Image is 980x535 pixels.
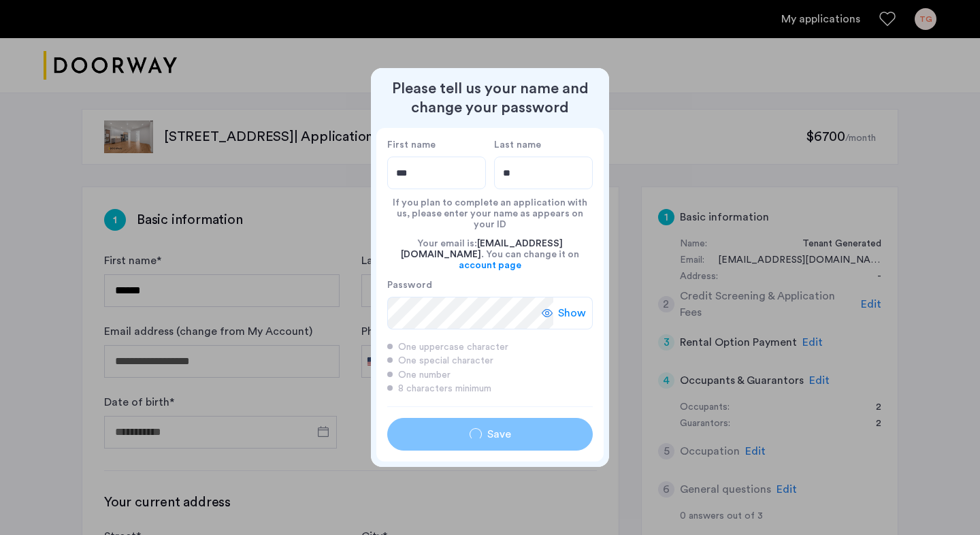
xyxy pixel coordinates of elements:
[387,340,593,354] div: One uppercase character
[487,426,511,442] span: Save
[387,354,593,368] div: One special character
[376,79,604,117] h2: Please tell us your name and change your password
[387,279,553,291] label: Password
[387,139,486,151] label: First name
[387,230,593,279] div: Your email is: . You can change it on
[558,305,586,321] span: Show
[401,239,563,259] span: [EMAIL_ADDRESS][DOMAIN_NAME]
[459,260,521,271] a: account page
[387,189,593,230] div: If you plan to complete an application with us, please enter your name as appears on your ID
[387,382,593,395] div: 8 characters minimum
[387,368,593,382] div: One number
[494,139,593,151] label: Last name
[387,418,593,451] button: button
